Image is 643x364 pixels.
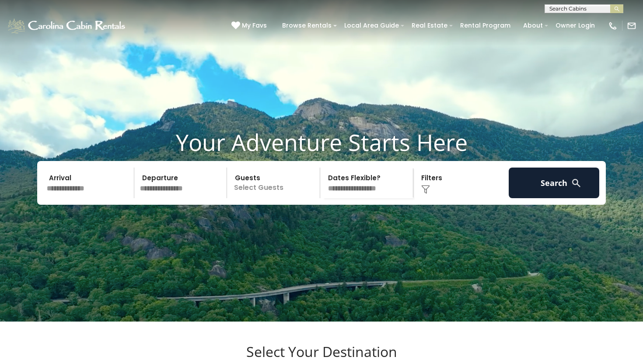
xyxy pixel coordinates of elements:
[242,21,267,30] span: My Favs
[571,178,582,189] img: search-regular-white.png
[407,19,452,32] a: Real Estate
[7,129,636,156] h1: Your Adventure Starts Here
[278,19,336,32] a: Browse Rentals
[340,19,403,32] a: Local Area Guide
[230,168,320,198] p: Select Guests
[509,168,599,198] button: Search
[519,19,547,32] a: About
[456,19,515,32] a: Rental Program
[231,21,269,31] a: My Favs
[627,21,636,31] img: mail-regular-white.png
[608,21,618,31] img: phone-regular-white.png
[421,185,430,194] img: filter--v1.png
[7,17,128,35] img: White-1-1-2.png
[551,19,599,32] a: Owner Login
